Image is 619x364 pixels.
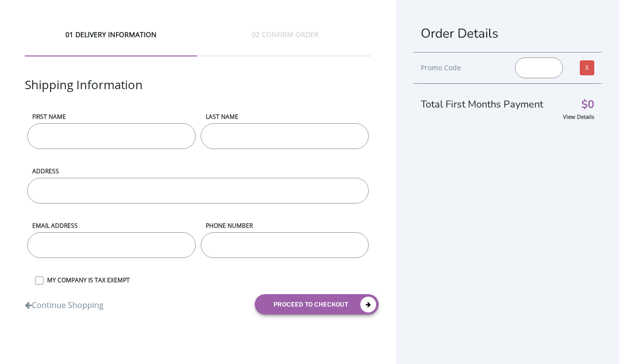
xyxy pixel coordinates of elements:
[421,62,500,74] div: Promo Code
[421,84,594,111] div: Total First Months Payment
[581,100,594,110] span: $0
[27,112,196,121] label: First name
[201,112,369,121] label: LAST NAME
[25,30,197,56] div: 01 DELIVERY INFORMATION
[27,221,196,230] label: Email address
[42,276,371,284] label: MY COMPANY IS TAX EXEMPT
[25,295,104,311] a: Continue Shopping
[201,221,369,230] label: phone number
[25,76,371,112] div: Shipping Information
[580,60,594,75] a: X
[421,25,594,42] h1: Order Details
[255,294,379,314] button: proceed to checkout
[563,113,594,120] a: View Details
[199,30,372,56] div: 02 CONFIRM ORDER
